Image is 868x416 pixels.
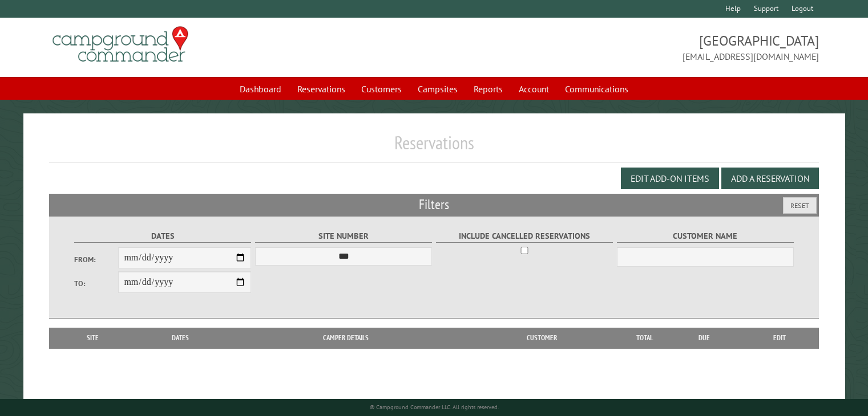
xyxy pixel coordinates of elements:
button: Edit Add-on Items [621,168,719,189]
span: [GEOGRAPHIC_DATA] [EMAIL_ADDRESS][DOMAIN_NAME] [434,31,819,63]
label: Site Number [255,230,433,243]
label: Customer Name [617,230,794,243]
label: Include Cancelled Reservations [436,230,613,243]
h2: Filters [49,194,819,215]
a: Campsites [411,78,465,100]
h1: Reservations [49,132,819,163]
th: Camper Details [230,328,462,348]
th: Total [622,328,668,348]
a: Reservations [290,78,352,100]
a: Dashboard [233,78,288,100]
label: To: [74,278,119,289]
button: Reset [783,197,817,214]
a: Reports [467,78,510,100]
button: Add a Reservation [721,168,819,189]
th: Dates [131,328,230,348]
th: Customer [462,328,622,348]
a: Account [512,78,556,100]
th: Due [668,328,741,348]
a: Customers [354,78,409,100]
small: © Campground Commander LLC. All rights reserved. [370,403,499,411]
img: Campground Commander [49,22,192,67]
th: Site [55,328,131,348]
label: From: [74,254,119,265]
a: Communications [558,78,635,100]
th: Edit [741,328,819,348]
label: Dates [74,230,252,243]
